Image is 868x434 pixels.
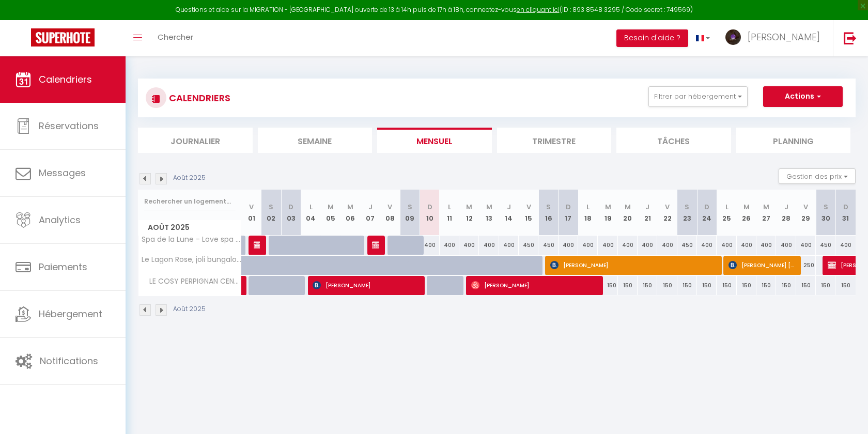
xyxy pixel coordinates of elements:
abbr: M [625,202,631,212]
th: 05 [321,190,340,236]
span: Chercher [158,32,193,42]
abbr: V [526,202,531,212]
abbr: S [824,202,828,212]
th: 03 [281,190,301,236]
abbr: L [586,202,590,212]
th: 25 [717,190,736,236]
abbr: L [725,202,729,212]
iframe: LiveChat chat widget [825,391,868,434]
div: 400 [459,236,479,255]
th: 04 [301,190,320,236]
abbr: M [466,202,472,212]
span: [PERSON_NAME] [748,30,820,43]
button: Besoin d'aide ? [616,29,688,47]
div: 150 [756,276,776,295]
span: [PERSON_NAME] [372,235,379,255]
th: 15 [519,190,538,236]
span: [PERSON_NAME] [PERSON_NAME] [729,255,794,275]
div: 400 [756,236,776,255]
th: 31 [835,190,856,236]
li: Semaine [258,128,373,153]
abbr: V [249,202,254,212]
div: 450 [677,236,697,255]
div: 150 [737,276,756,295]
div: 400 [618,236,638,255]
abbr: M [347,202,353,212]
abbr: J [645,202,649,212]
div: 400 [440,236,459,255]
div: 400 [499,236,519,255]
span: Notifications [40,354,98,367]
div: 400 [776,236,796,255]
div: 450 [816,236,835,255]
th: 19 [598,190,617,236]
div: 400 [420,236,439,255]
th: 10 [420,190,439,236]
span: Paiements [39,260,87,273]
div: 400 [578,236,598,255]
div: 150 [598,276,617,295]
li: Planning [736,128,851,153]
div: 400 [559,236,578,255]
abbr: M [605,202,611,212]
th: 08 [380,190,400,236]
th: 24 [697,190,717,236]
div: 400 [796,236,816,255]
th: 16 [538,190,558,236]
abbr: S [408,202,412,212]
li: Mensuel [377,128,492,153]
div: 400 [638,236,657,255]
div: 400 [697,236,717,255]
abbr: D [566,202,571,212]
span: Réservations [39,119,99,132]
span: Messages [39,166,86,179]
th: 23 [677,190,697,236]
th: 02 [261,190,281,236]
th: 17 [559,190,578,236]
span: Spa de la Lune - Love spa privatif, sauna, jacuzzi et vue exceptionnelle [140,236,243,243]
th: 01 [242,190,261,236]
a: ... [PERSON_NAME] [718,20,833,56]
abbr: M [763,202,769,212]
li: Trimestre [497,128,612,153]
div: 450 [519,236,538,255]
th: 26 [737,190,756,236]
div: 150 [677,276,697,295]
th: 18 [578,190,598,236]
abbr: M [328,202,334,212]
span: Calendriers [39,73,92,86]
abbr: D [288,202,293,212]
abbr: D [427,202,432,212]
div: 400 [835,236,856,255]
div: 400 [657,236,677,255]
th: 21 [638,190,657,236]
div: 150 [618,276,638,295]
span: [PERSON_NAME] [254,235,260,255]
span: Août 2025 [138,220,241,235]
abbr: V [803,202,808,212]
abbr: S [269,202,273,212]
div: 150 [835,276,856,295]
abbr: J [784,202,788,212]
div: 150 [638,276,657,295]
input: Rechercher un logement... [144,192,236,211]
th: 13 [479,190,499,236]
span: [PERSON_NAME] [550,255,714,275]
abbr: V [388,202,392,212]
th: 30 [816,190,835,236]
li: Journalier [138,128,253,153]
span: [PERSON_NAME] [471,275,596,295]
div: 250 [796,256,816,275]
li: Tâches [616,128,731,153]
div: 150 [717,276,736,295]
abbr: J [507,202,511,212]
th: 28 [776,190,796,236]
div: 400 [737,236,756,255]
a: en cliquant ici [517,5,560,14]
p: Août 2025 [173,173,206,183]
div: 400 [598,236,617,255]
abbr: D [704,202,709,212]
th: 11 [440,190,459,236]
abbr: D [843,202,848,212]
span: LE COSY PERPIGNAN CENTRE [140,276,243,287]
